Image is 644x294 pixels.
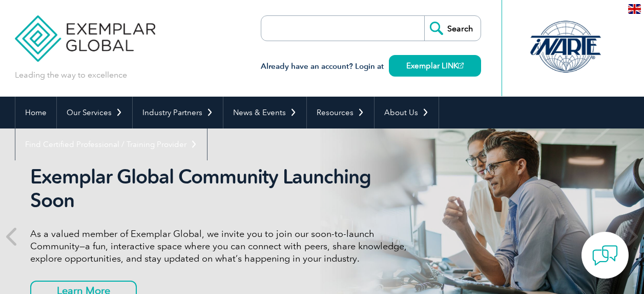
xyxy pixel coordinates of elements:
p: Leading the way to excellence [15,69,127,81]
a: Exemplar LINK [389,55,481,77]
img: open_square.png [458,63,464,68]
p: As a valued member of Exemplar Global, we invite you to join our soon-to-launch Community—a fun, ... [30,228,414,265]
a: Industry Partners [133,97,223,128]
a: About Us [375,97,439,128]
h2: Exemplar Global Community Launching Soon [30,165,414,212]
input: Search [424,16,481,41]
a: Resources [307,97,374,128]
img: contact-chat.png [592,243,618,268]
a: Find Certified Professional / Training Provider [15,128,207,160]
a: Home [15,97,56,128]
img: en [628,4,641,14]
a: News & Events [223,97,306,128]
a: Our Services [57,97,132,128]
h3: Already have an account? Login at [261,60,481,73]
